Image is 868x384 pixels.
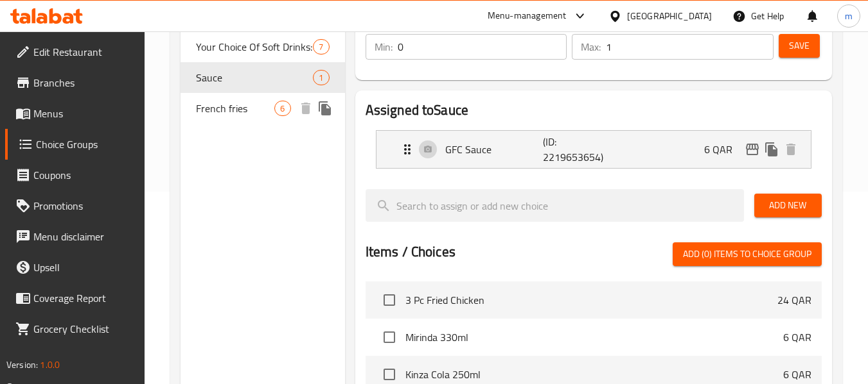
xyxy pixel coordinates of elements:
p: 6 QAR [783,330,811,345]
span: 1 [314,72,328,84]
span: Your Choice Of Soft Drinks: [196,39,313,54]
a: Coupons [5,160,145,190]
span: Grocery Checklist [33,321,135,337]
p: (ID: 2219653654) [543,134,608,165]
span: Select choice [376,324,403,351]
span: m [845,9,853,23]
p: 6 QAR [783,367,811,382]
div: [GEOGRAPHIC_DATA] [627,9,712,23]
a: Menus [5,98,145,129]
input: search [366,189,744,222]
span: Save [789,38,810,54]
div: Choices [313,70,329,85]
div: Menu-management [488,8,567,24]
span: Coverage Report [33,290,135,306]
a: Coverage Report [5,283,145,313]
button: Save [779,34,820,58]
button: Add (0) items to choice group [673,242,822,266]
span: 1.0.0 [40,356,60,373]
span: Select choice [376,287,403,313]
span: Menus [33,106,135,121]
a: Edit Restaurant [5,37,145,67]
a: Choice Groups [5,129,145,160]
span: French fries [196,101,274,116]
p: GFC Sauce [445,142,544,157]
div: Sauce1 [181,62,344,93]
span: Version: [6,356,38,373]
span: Choice Groups [36,137,135,152]
div: Choices [313,39,329,54]
span: Promotions [33,198,135,213]
span: Edit Restaurant [33,44,135,60]
span: Kinza Cola 250ml [405,367,783,382]
p: Min: [375,39,393,54]
button: delete [781,140,801,159]
a: Branches [5,67,145,98]
button: Add New [754,194,822,217]
span: Mirinda 330ml [405,330,783,345]
h2: Assigned to Sauce [366,101,822,120]
span: Add New [765,197,811,213]
span: 3 Pc Fried Chicken [405,292,777,308]
span: Upsell [33,260,135,275]
p: 6 QAR [704,142,743,157]
button: edit [743,140,762,159]
div: French fries6deleteduplicate [181,93,344,124]
span: Coupons [33,167,135,183]
div: Your Choice Of Soft Drinks:7 [181,31,344,62]
span: 6 [275,103,290,115]
h2: Items / Choices [366,242,456,262]
span: Menu disclaimer [33,229,135,244]
span: Sauce [196,70,313,85]
div: Expand [376,131,811,168]
p: Max: [581,39,601,54]
p: 24 QAR [777,292,811,308]
span: Add (0) items to choice group [683,246,811,262]
a: Grocery Checklist [5,313,145,344]
a: Menu disclaimer [5,221,145,252]
a: Promotions [5,190,145,221]
div: Choices [274,101,290,116]
button: delete [296,99,315,118]
button: duplicate [315,99,335,118]
button: duplicate [762,140,781,159]
span: 7 [314,41,328,53]
span: Branches [33,75,135,90]
a: Upsell [5,252,145,283]
li: Expand [366,125,822,174]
